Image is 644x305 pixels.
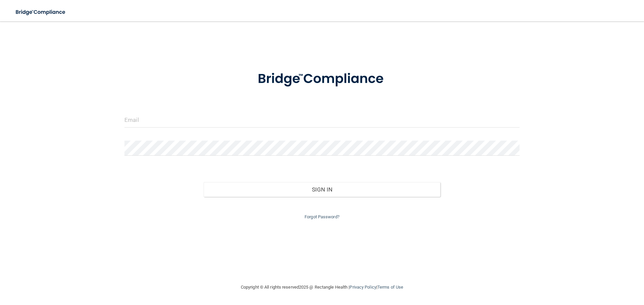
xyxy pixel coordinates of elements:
[350,285,376,290] a: Privacy Policy
[124,112,520,128] input: Email
[10,5,72,19] img: bridge_compliance_login_screen.278c3ca4.svg
[200,277,444,298] div: Copyright © All rights reserved 2025 @ Rectangle Health | |
[244,62,400,96] img: bridge_compliance_login_screen.278c3ca4.svg
[204,182,441,197] button: Sign In
[305,214,339,219] a: Forgot Password?
[377,285,403,290] a: Terms of Use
